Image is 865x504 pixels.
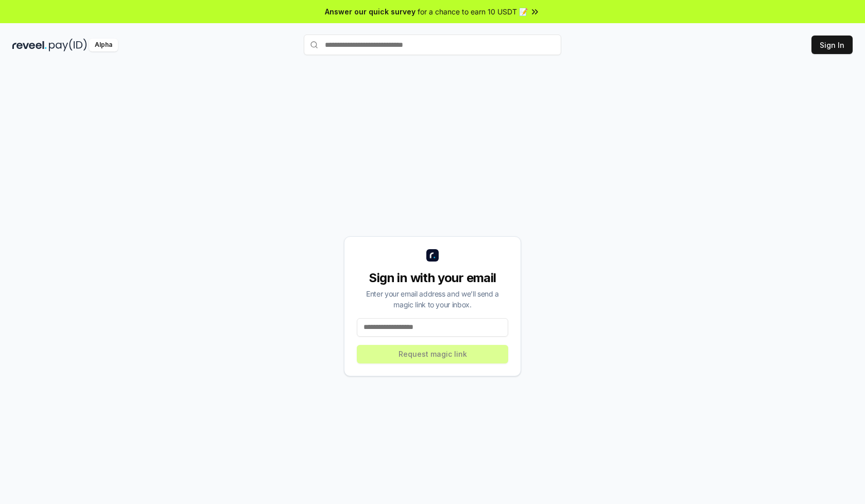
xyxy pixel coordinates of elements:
[811,36,853,54] button: Sign In
[426,249,439,262] img: logo_small
[357,288,508,310] div: Enter your email address and we’ll send a magic link to your inbox.
[89,39,118,51] div: Alpha
[49,39,87,51] img: pay_id
[418,6,528,17] span: for a chance to earn 10 USDT 📝
[12,39,47,51] img: reveel_dark
[357,270,508,286] div: Sign in with your email
[325,6,416,17] span: Answer our quick survey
